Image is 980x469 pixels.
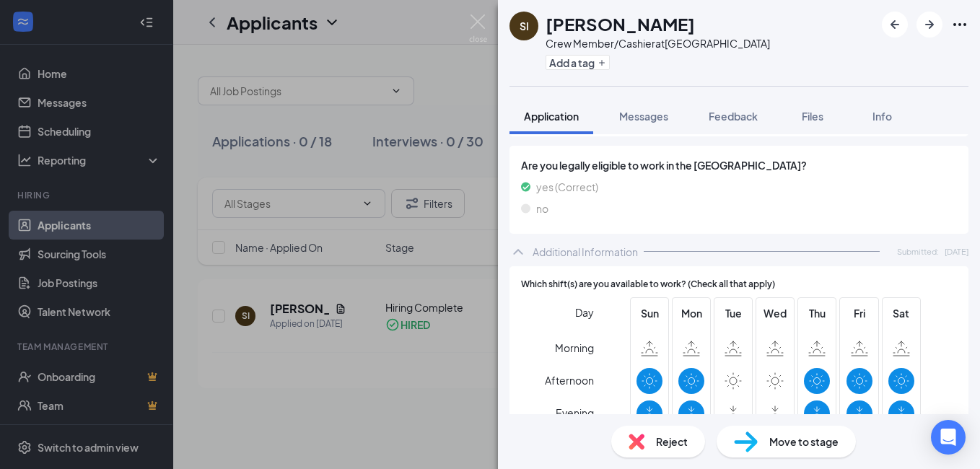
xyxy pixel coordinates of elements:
[804,305,830,321] span: Thu
[846,305,872,321] span: Fri
[509,243,527,260] svg: ChevronUp
[916,12,942,38] button: ArrowRight
[536,201,548,216] span: no
[882,12,908,38] button: ArrowLeftNew
[945,245,968,258] span: [DATE]
[951,16,968,33] svg: Ellipses
[546,12,695,36] h1: [PERSON_NAME]
[619,110,668,123] span: Messages
[656,434,688,450] span: Reject
[524,110,579,123] span: Application
[720,305,746,321] span: Tue
[556,400,594,426] span: Evening
[897,245,939,258] span: Submitted:
[802,110,823,123] span: Files
[886,16,904,33] svg: ArrowLeftNew
[931,420,966,455] div: Open Intercom Messenger
[678,305,704,321] span: Mon
[636,305,662,321] span: Sun
[521,278,775,292] span: Which shift(s) are you available to work? (Check all that apply)
[555,335,594,361] span: Morning
[536,179,598,195] span: yes (Correct)
[598,58,606,67] svg: Plus
[872,110,892,123] span: Info
[533,245,638,259] div: Additional Information
[769,434,839,450] span: Move to stage
[762,305,788,321] span: Wed
[545,367,594,393] span: Afternoon
[521,157,957,173] span: Are you legally eligible to work in the [GEOGRAPHIC_DATA]?
[546,36,770,51] div: Crew Member/Cashier at [GEOGRAPHIC_DATA]
[888,305,914,321] span: Sat
[709,110,758,123] span: Feedback
[575,304,594,320] span: Day
[546,55,610,70] button: PlusAdd a tag
[520,19,529,33] div: SI
[921,16,938,33] svg: ArrowRight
